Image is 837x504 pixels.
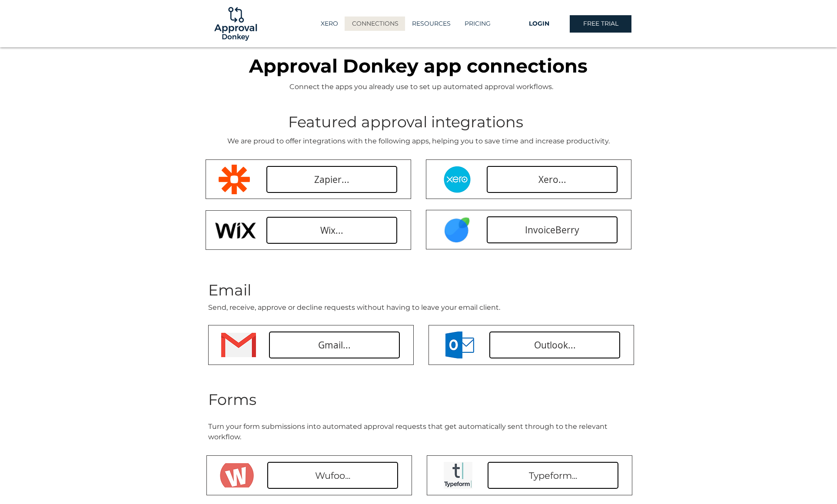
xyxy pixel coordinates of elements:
[445,332,474,358] img: Outlook.png
[489,332,620,358] a: Outlook...
[266,166,397,193] a: Zapier...
[269,332,400,358] a: Gmail...
[227,137,610,145] span: We are proud to offer integrations with the following apps, helping you to save time and increase...
[460,17,495,31] p: PRICING
[212,0,259,47] img: Logo-01.png
[289,83,553,91] span: Connect the apps you already use to set up automated approval workflows.
[316,17,342,31] p: XERO
[219,463,254,487] img: Wufoo.png
[345,17,405,31] a: CONNECTIONS
[314,17,345,31] a: XERO
[457,17,497,31] a: PRICING
[583,20,618,28] span: FREE TRIAL
[408,17,455,31] p: RESOURCES
[318,339,351,351] span: Gmail...
[208,390,256,409] span: Forms
[221,333,256,357] img: Gmail.png
[570,15,631,33] a: FREE TRIAL
[208,281,251,299] span: Email
[508,15,570,33] a: LOGIN
[487,216,618,243] a: InvoiceBerry
[211,216,257,243] img: Wix Logo.PNG
[249,54,588,77] span: Approval Donkey app connections
[444,462,472,489] img: Typeform.PNG
[303,17,508,31] nav: Site
[288,113,523,131] span: Featured approval integrations
[538,173,566,186] span: Xero...
[320,224,343,237] span: Wix...
[525,224,579,236] span: InvoiceBerry
[534,339,576,351] span: Outlook...
[314,173,349,186] span: Zapier...
[267,462,398,489] a: Wufoo...
[405,17,457,31] div: RESOURCES
[315,469,350,482] span: Wufoo...
[443,166,472,193] img: Xero Circle.png
[529,20,549,28] span: LOGIN
[529,469,577,482] span: Typeform...
[208,303,500,312] span: Send, receive, approve or decline requests without having to leave your email client.
[488,462,618,489] a: Typeform...
[219,165,250,194] img: zapier-logomark.png
[266,217,397,244] a: Wix...
[208,422,608,441] span: Turn your form submissions into automated approval requests that get automatically sent through t...
[487,166,618,193] a: Xero...
[348,17,403,31] p: CONNECTIONS
[443,216,472,243] img: InvoiceBerry.PNG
